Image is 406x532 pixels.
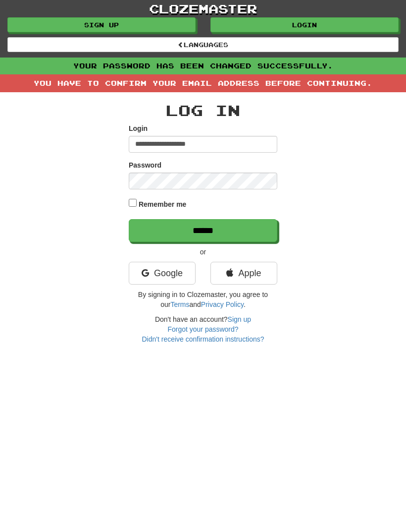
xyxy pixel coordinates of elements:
a: Didn't receive confirmation instructions? [142,335,264,343]
a: Google [129,262,196,285]
a: Sign up [228,315,251,323]
label: Remember me [139,199,187,209]
h2: Log In [129,102,277,118]
a: Apple [210,262,277,285]
a: Forgot your password? [167,325,238,333]
a: Terms [170,300,189,308]
p: By signing in to Clozemaster, you agree to our and . [129,290,277,309]
label: Login [129,123,148,133]
p: or [129,247,277,257]
a: Sign up [7,17,196,32]
label: Password [129,160,161,170]
a: Languages [7,37,399,52]
a: Privacy Policy [201,300,244,308]
div: Don't have an account? [129,314,277,344]
a: Login [210,17,399,32]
